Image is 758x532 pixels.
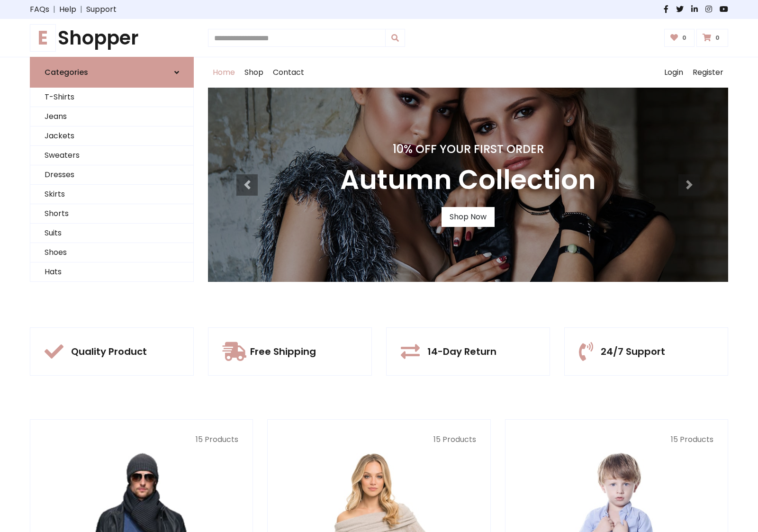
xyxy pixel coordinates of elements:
p: 15 Products [282,434,476,445]
a: EShopper [30,27,194,49]
span: 0 [713,34,722,42]
span: 0 [680,34,689,42]
a: FAQs [30,4,49,15]
a: Help [59,4,76,15]
h5: Free Shipping [250,346,316,357]
a: Shorts [30,204,193,224]
a: Hats [30,262,193,282]
a: Support [86,4,117,15]
a: T-Shirts [30,88,193,107]
a: Shop [240,57,268,88]
a: Register [688,57,728,88]
span: | [76,4,86,15]
span: E [30,24,56,52]
a: Suits [30,224,193,243]
a: Categories [30,57,194,88]
a: Sweaters [30,146,193,165]
h4: 10% Off Your First Order [340,143,596,156]
a: Jackets [30,126,193,146]
a: Home [208,57,240,88]
a: Contact [268,57,309,88]
p: 15 Products [520,434,713,445]
a: Shoes [30,243,193,262]
a: 0 [664,29,695,47]
h1: Shopper [30,27,194,49]
a: Jeans [30,107,193,126]
a: 0 [696,29,728,47]
h6: Categories [45,68,88,77]
a: Dresses [30,165,193,185]
a: Login [659,57,688,88]
a: Skirts [30,185,193,204]
a: Shop Now [442,207,495,227]
span: | [49,4,59,15]
h3: Autumn Collection [340,164,596,196]
h5: 24/7 Support [601,346,665,357]
p: 15 Products [45,434,238,445]
h5: 14-Day Return [427,346,496,357]
h5: Quality Product [71,346,147,357]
